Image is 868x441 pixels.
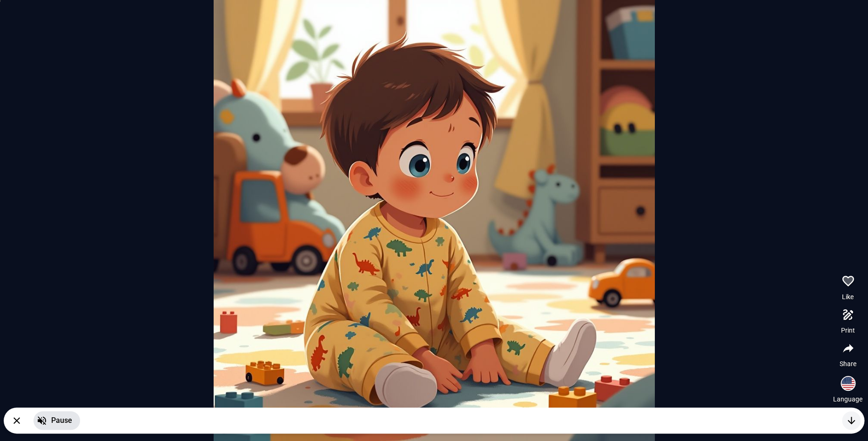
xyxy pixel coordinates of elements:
[840,359,856,368] p: Share
[34,411,80,430] button: Pause
[833,394,862,404] p: Language
[51,415,72,426] span: Pause
[842,292,854,301] p: Like
[841,326,855,335] p: Print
